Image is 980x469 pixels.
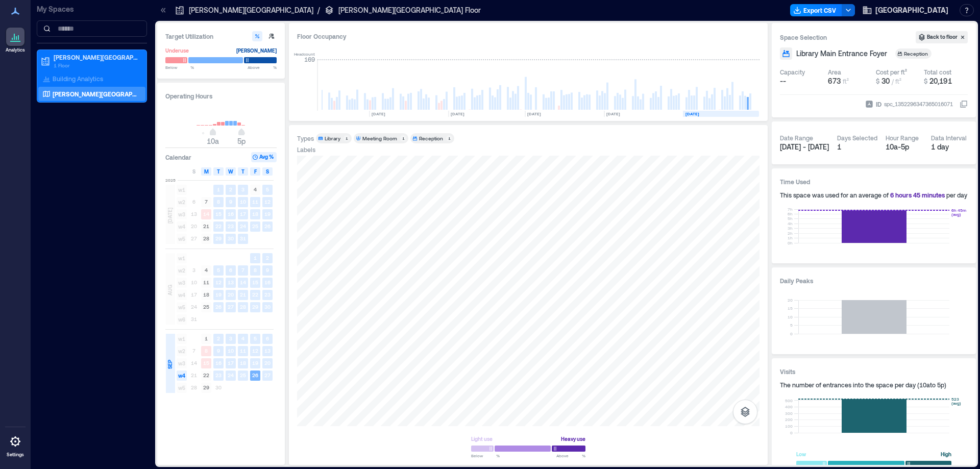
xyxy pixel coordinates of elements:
[228,235,234,241] text: 30
[372,111,385,116] text: [DATE]
[165,177,176,183] span: 2025
[561,434,585,444] div: Heavy use
[254,267,257,273] text: 8
[960,100,968,108] button: IDspc_1352296347365016071
[165,45,189,56] div: Underuse
[203,223,209,229] text: 21
[828,68,841,76] div: Area
[264,304,271,310] text: 30
[217,348,220,354] text: 9
[471,453,500,459] span: Below %
[205,267,208,273] text: 4
[240,372,246,378] text: 25
[785,417,793,422] tspan: 200
[790,4,842,16] button: Export CSV
[788,207,793,212] tspan: 7h
[215,223,222,229] text: 22
[229,335,232,341] text: 3
[205,199,208,205] text: 7
[843,78,849,85] span: ft²
[254,335,257,341] text: 5
[240,211,246,217] text: 17
[254,255,257,261] text: 1
[217,167,220,176] span: T
[228,223,234,229] text: 23
[785,398,793,403] tspan: 500
[166,360,174,369] span: SEP
[236,45,277,56] div: [PERSON_NAME]
[785,404,793,409] tspan: 400
[252,304,258,310] text: 29
[177,334,187,344] span: w1
[215,360,222,366] text: 16
[362,135,397,142] div: Meeting Room
[264,348,271,354] text: 13
[264,279,271,285] text: 16
[788,231,793,236] tspan: 2h
[254,167,257,176] span: F
[3,24,28,56] a: Analytics
[215,211,222,217] text: 15
[251,152,277,162] button: Avg %
[451,111,464,116] text: [DATE]
[217,335,220,341] text: 2
[886,142,923,152] div: 10a - 5p
[240,279,246,285] text: 14
[252,348,258,354] text: 12
[883,99,954,109] div: spc_1352296347365016071
[204,167,209,176] span: M
[400,135,406,141] div: 1
[166,208,174,224] span: [DATE]
[240,199,246,205] text: 10
[890,191,945,199] span: 6 hours 45 minutes
[217,186,220,192] text: 1
[780,68,805,76] div: Capacity
[177,302,187,312] span: w5
[177,185,187,195] span: w1
[317,5,320,15] p: /
[325,135,340,142] div: Library
[837,142,877,152] div: 1
[252,279,258,285] text: 15
[240,291,246,298] text: 21
[264,223,271,229] text: 26
[264,291,271,298] text: 23
[446,135,452,141] div: 1
[297,134,314,142] div: Types
[240,235,246,241] text: 31
[241,167,244,176] span: T
[177,346,187,356] span: w2
[252,360,258,366] text: 19
[828,77,841,85] span: 673
[207,137,219,145] span: 10a
[215,304,222,310] text: 26
[189,5,313,15] p: [PERSON_NAME][GEOGRAPHIC_DATA]
[266,186,269,192] text: 5
[54,61,139,69] p: 1 Floor
[3,429,28,461] a: Settings
[876,78,879,85] span: $
[177,197,187,207] span: w2
[780,177,968,187] h3: Time Used
[892,78,901,85] span: / ft²
[177,234,187,244] span: w5
[780,381,968,389] div: The number of entrances into the space per day ( 10a to 5p )
[266,167,269,176] span: S
[929,77,952,85] span: 20,191
[177,290,187,300] span: w4
[203,279,209,285] text: 11
[215,235,222,241] text: 29
[229,186,232,192] text: 2
[780,276,968,286] h3: Daily Peaks
[876,68,907,76] div: Cost per ft²
[556,453,585,459] span: Above %
[241,186,244,192] text: 3
[264,372,271,378] text: 27
[240,304,246,310] text: 28
[217,199,220,205] text: 8
[344,135,350,141] div: 1
[788,314,793,319] tspan: 10
[796,48,887,59] span: Library Main Entrance Foyer
[859,2,951,18] button: [GEOGRAPHIC_DATA]
[228,372,234,378] text: 24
